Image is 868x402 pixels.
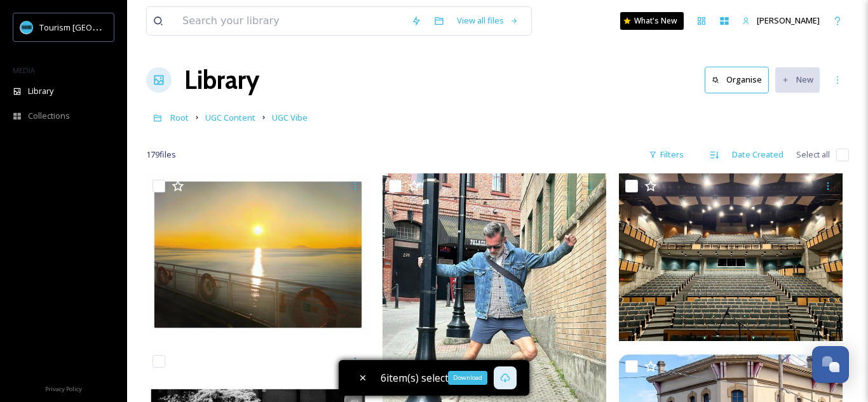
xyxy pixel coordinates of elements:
[705,67,775,93] a: Organise
[451,8,525,33] a: View all files
[381,371,462,385] span: 6 item(s) selected.
[272,112,308,123] span: UGC Vibe
[39,21,153,33] span: Tourism [GEOGRAPHIC_DATA]
[13,65,35,75] span: MEDIA
[170,112,189,123] span: Root
[184,61,259,99] a: Library
[642,142,690,167] div: Filters
[28,110,70,122] span: Collections
[796,149,830,161] span: Select all
[812,346,849,383] button: Open Chat
[205,110,255,125] a: UGC Content
[620,12,684,30] a: What's New
[146,173,370,335] img: 5a140772-bc19-f1c8-d02d-70f6e9c10087.jpg
[45,380,82,396] a: Privacy Policy
[736,8,826,33] a: [PERSON_NAME]
[775,67,820,92] button: New
[170,110,189,125] a: Root
[45,385,82,393] span: Privacy Policy
[146,149,176,161] span: 179 file s
[20,21,33,34] img: tourism_nanaimo_logo.jpeg
[176,7,405,35] input: Search your library
[619,173,843,341] img: 73cfe4a3-5c19-04d4-c22b-ac6f46bd4c70.jpg
[205,112,255,123] span: UGC Content
[28,85,53,97] span: Library
[757,15,820,26] span: [PERSON_NAME]
[272,110,308,125] a: UGC Vibe
[448,371,487,385] div: Download
[705,67,769,93] button: Organise
[726,142,790,167] div: Date Created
